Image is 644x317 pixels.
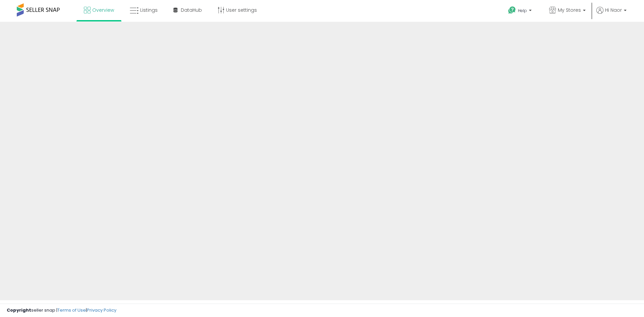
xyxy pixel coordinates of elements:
span: Help [518,8,527,13]
span: Overview [92,7,114,13]
span: DataHub [181,7,202,13]
i: Get Help [508,6,516,14]
span: Hi Naor [605,7,622,13]
a: Help [503,1,538,22]
span: Listings [140,7,158,13]
a: Hi Naor [596,7,627,22]
span: My Stores [558,7,581,13]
